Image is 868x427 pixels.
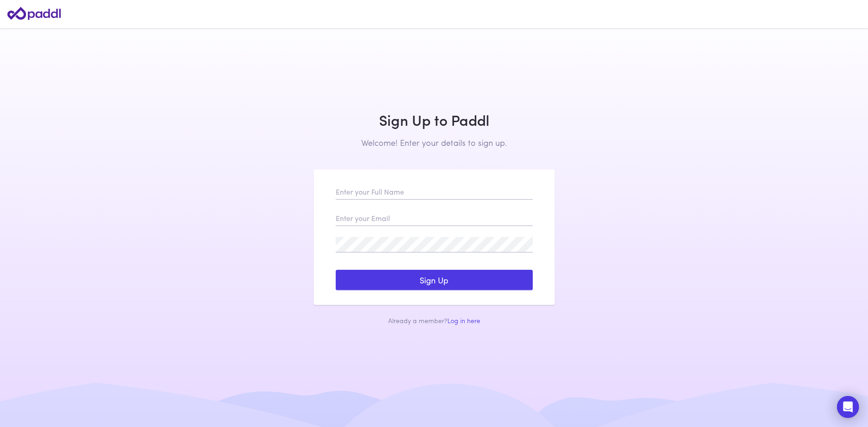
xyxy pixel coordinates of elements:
[447,316,480,325] a: Log in here
[336,184,533,200] input: Enter your Full Name
[837,396,859,418] div: Open Intercom Messenger
[336,270,533,291] button: Sign Up
[336,211,533,226] input: Enter your Email
[314,316,555,325] div: Already a member?
[314,111,555,129] h1: Sign Up to Paddl
[314,138,555,148] h2: Welcome! Enter your details to sign up.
